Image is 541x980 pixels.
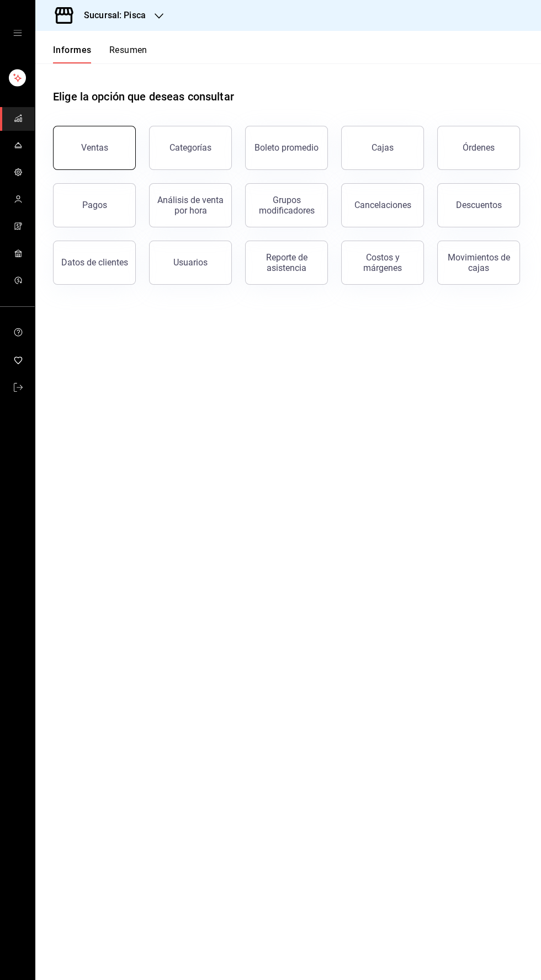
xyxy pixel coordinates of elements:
[254,142,319,153] font: Boleto promedio
[53,90,234,103] font: Elige la opción que deseas consultar
[245,241,328,285] button: Reporte de asistencia
[149,126,232,170] button: Categorías
[53,44,147,63] div: pestañas de navegación
[81,142,108,153] font: Ventas
[53,126,136,170] button: Ventas
[266,252,307,273] font: Reporte de asistencia
[363,252,402,273] font: Costos y márgenes
[437,126,520,170] button: Órdenes
[149,183,232,227] button: Análisis de venta por hora
[372,142,394,153] font: Cajas
[53,241,136,285] button: Datos de clientes
[245,126,328,170] button: Boleto promedio
[448,252,510,273] font: Movimientos de cajas
[341,126,424,170] a: Cajas
[456,200,502,210] font: Descuentos
[84,10,146,20] font: Sucursal: Pisca
[169,142,211,153] font: Categorías
[82,200,107,210] font: Pagos
[157,195,224,216] font: Análisis de venta por hora
[149,241,232,285] button: Usuarios
[109,45,147,55] font: Resumen
[61,257,128,268] font: Datos de clientes
[437,241,520,285] button: Movimientos de cajas
[245,183,328,227] button: Grupos modificadores
[259,195,315,216] font: Grupos modificadores
[463,142,495,153] font: Órdenes
[53,183,136,227] button: Pagos
[437,183,520,227] button: Descuentos
[341,241,424,285] button: Costos y márgenes
[53,45,92,55] font: Informes
[13,29,22,38] button: cajón abierto
[354,200,411,210] font: Cancelaciones
[341,183,424,227] button: Cancelaciones
[173,257,208,268] font: Usuarios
